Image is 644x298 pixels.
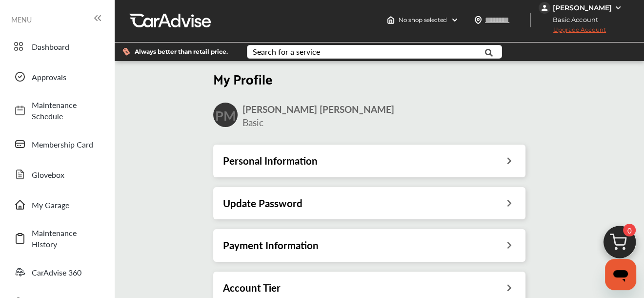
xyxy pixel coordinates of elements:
[32,227,100,250] span: Maintenance History
[253,48,320,56] div: Search for a service
[9,222,105,255] a: Maintenance History
[9,34,105,59] a: Dashboard
[32,71,100,83] span: Approvals
[539,26,606,38] span: Upgrade Account
[387,16,395,24] img: header-home-logo.8d720a4f.svg
[553,3,612,12] div: [PERSON_NAME]
[32,267,100,278] span: CarAdvise 360
[9,259,105,285] a: CarAdvise 360
[614,4,622,12] img: WGsFRI8htEPBVLJbROoPRyZpYNWhNONpIPPETTm6eUC0GeLEiAAAAAElFTkSuQmCC
[540,15,605,25] span: Basic Account
[223,239,319,252] h3: Payment Information
[474,16,482,24] img: location_vector.a44bc228.svg
[223,154,318,167] h3: Personal Information
[122,47,130,56] img: dollor_label_vector.a70140d1.svg
[32,139,100,150] span: Membership Card
[32,41,100,52] span: Dashboard
[530,13,531,27] img: header-divider.bc55588e.svg
[596,221,643,268] img: cart_icon.3d0951e8.svg
[32,199,100,211] span: My Garage
[215,106,236,124] h2: PM
[9,94,105,127] a: Maintenance Schedule
[605,259,636,290] iframe: Button to launch messaging window
[135,49,228,55] span: Always better than retail price.
[242,103,394,116] span: [PERSON_NAME] [PERSON_NAME]
[9,131,105,157] a: Membership Card
[32,169,100,180] span: Glovebox
[623,224,636,236] span: 0
[9,64,105,89] a: Approvals
[9,192,105,217] a: My Garage
[242,116,263,129] span: Basic
[399,16,447,24] span: No shop selected
[223,197,302,210] h3: Update Password
[11,16,32,23] span: MENU
[32,99,100,122] span: Maintenance Schedule
[223,281,281,294] h3: Account Tier
[9,162,105,187] a: Glovebox
[451,16,459,24] img: header-down-arrow.9dd2ce7d.svg
[213,70,525,87] h2: My Profile
[539,2,550,14] img: jVpblrzwTbfkPYzPPzSLxeg0AAAAASUVORK5CYII=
